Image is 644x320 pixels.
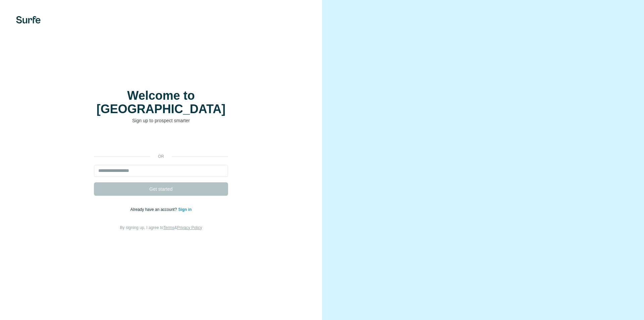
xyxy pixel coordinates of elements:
span: By signing up, I agree to & [120,225,202,230]
a: Privacy Policy [177,225,202,230]
h1: Welcome to [GEOGRAPHIC_DATA] [94,89,228,116]
p: Sign up to prospect smarter [94,117,228,124]
a: Terms [163,225,174,230]
span: Already have an account? [130,207,178,212]
p: or [150,153,172,159]
a: Sign in [178,207,192,212]
iframe: Schaltfläche „Über Google anmelden“ [91,134,231,149]
img: Surfe's logo [16,16,41,24]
